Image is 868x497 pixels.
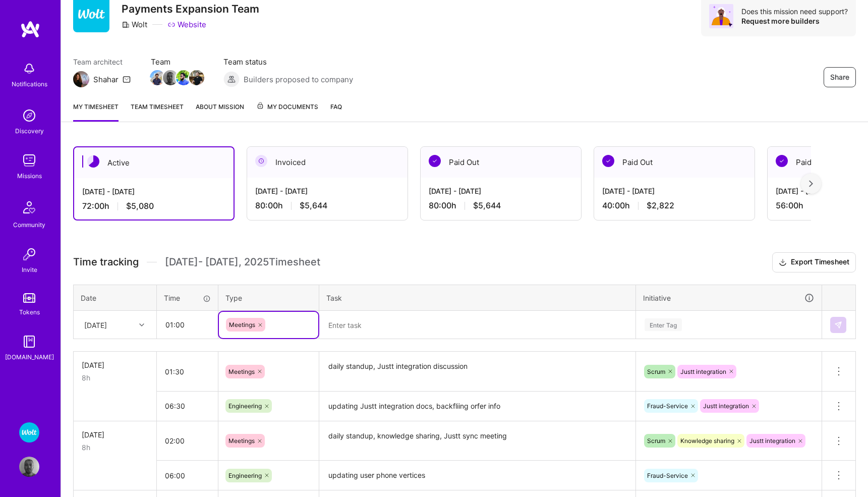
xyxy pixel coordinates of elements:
span: $5,080 [126,201,154,211]
span: Justt integration [703,402,749,410]
textarea: updating Justt integration docs, backfliing orfer info [320,393,634,420]
div: Initiative [643,292,815,304]
div: Discovery [15,126,44,136]
i: icon Download [779,257,787,268]
span: Time tracking [73,256,139,268]
div: [DATE] - [DATE] [255,186,399,196]
th: Date [74,285,157,311]
span: Scrum [647,368,665,375]
div: Notifications [12,79,47,89]
span: Team [151,57,203,67]
div: Paid Out [594,147,755,178]
span: $5,644 [473,200,501,211]
span: Share [830,72,849,82]
img: User Avatar [19,457,39,477]
th: Task [319,285,636,311]
textarea: updating user phone vertices [320,462,634,489]
span: Fraud-Service [647,472,688,479]
textarea: daily standup, Justt integration discussion [320,353,634,391]
div: Request more builders [741,16,848,26]
div: 8h [82,372,148,383]
div: 80:00 h [255,200,399,211]
span: Meetings [228,437,255,445]
div: [DATE] - [DATE] [82,186,225,197]
img: Submit [834,321,842,329]
span: Team architect [73,57,131,67]
div: [DATE] [82,360,148,370]
i: icon Chevron [139,322,144,327]
span: Engineering [228,472,262,479]
img: logo [20,20,40,38]
img: bell [19,59,39,79]
a: Wolt - Fintech: Payments Expansion Team [17,422,42,443]
a: Website [167,19,206,30]
a: Team Member Avatar [177,69,190,86]
span: Justt integration [749,437,795,445]
input: HH:MM [157,462,218,489]
img: Invite [19,244,39,264]
th: Type [218,285,319,311]
img: Paid Out [429,155,441,167]
button: Share [824,67,856,87]
div: Enter Tag [645,317,682,333]
span: Knowledge sharing [680,437,734,445]
a: Team Member Avatar [190,69,203,86]
a: My Documents [256,101,318,122]
img: Team Member Avatar [176,70,191,85]
img: tokens [23,293,35,303]
span: Team status [223,57,353,67]
a: Team timesheet [131,101,184,122]
div: Tokens [19,307,40,317]
div: 8h [82,442,148,453]
img: Team Member Avatar [163,70,178,85]
span: Justt integration [680,368,726,375]
textarea: daily standup, knowledge sharing, Justt sync meeting [320,422,634,460]
div: Shahar [93,74,119,85]
span: Meetings [229,321,255,328]
h3: Payments Expansion Team [122,3,259,15]
div: [DATE] [82,429,148,440]
img: Team Member Avatar [150,70,165,85]
a: FAQ [330,101,342,122]
div: Does this mission need support? [741,7,848,16]
span: My Documents [256,101,318,113]
div: Community [13,219,45,230]
i: icon Mail [123,75,131,83]
div: Paid Out [421,147,581,178]
button: Export Timesheet [772,252,856,272]
img: Avatar [709,4,733,28]
img: guide book [19,332,39,352]
div: [DATE] - [DATE] [429,186,573,196]
div: Invite [22,264,37,275]
input: HH:MM [157,358,218,385]
img: Team Architect [73,71,89,87]
span: Scrum [647,437,665,445]
span: Fraud-Service [647,402,688,410]
div: Missions [17,171,42,181]
span: Engineering [228,402,262,410]
span: $2,822 [647,200,674,211]
div: 40:00 h [602,200,746,211]
input: HH:MM [157,393,218,419]
a: Team Member Avatar [151,69,164,86]
span: Meetings [228,368,255,375]
div: Invoiced [247,147,408,178]
img: discovery [19,105,39,126]
div: Time [164,293,211,303]
span: $5,644 [300,200,327,211]
img: teamwork [19,150,39,171]
div: [DATE] [84,319,107,330]
div: 80:00 h [429,200,573,211]
img: Community [17,195,41,219]
a: Team Member Avatar [164,69,177,86]
div: [DATE] - [DATE] [602,186,746,196]
img: Wolt - Fintech: Payments Expansion Team [19,422,39,443]
img: Active [87,155,99,168]
img: right [809,180,813,187]
div: Active [74,147,234,178]
div: Wolt [122,19,147,30]
img: Team Member Avatar [189,70,204,85]
span: Builders proposed to company [244,74,353,85]
div: [DOMAIN_NAME] [5,352,54,362]
a: My timesheet [73,101,119,122]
